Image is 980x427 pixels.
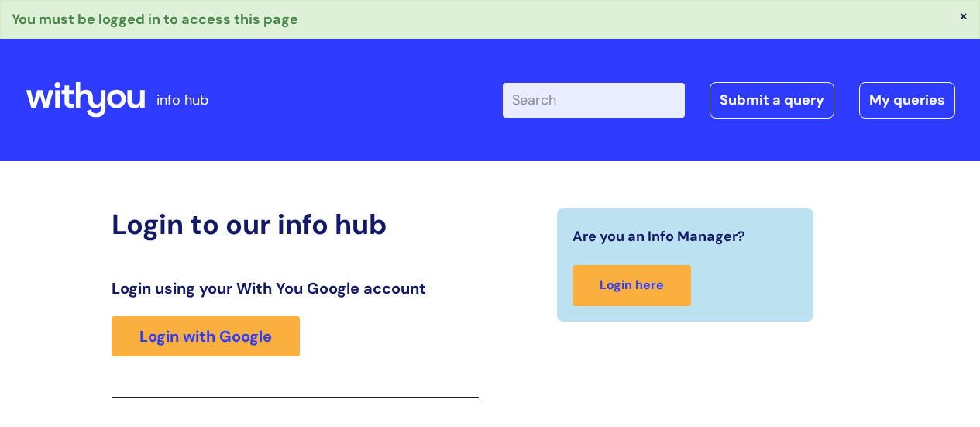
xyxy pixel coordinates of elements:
[710,82,834,118] a: Submit a query
[503,83,685,117] input: Search
[859,82,955,118] a: My queries
[156,88,208,112] p: info hub
[112,279,479,298] h3: Login using your With You Google account
[573,265,691,306] a: Login here
[112,316,300,356] a: Login with Google
[112,208,479,241] h2: Login to our info hub
[573,224,745,249] span: Are you an Info Manager?
[959,9,968,22] button: ×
